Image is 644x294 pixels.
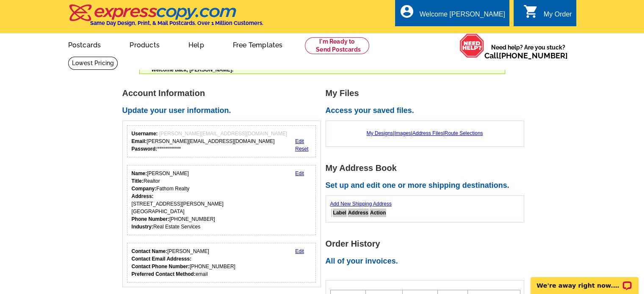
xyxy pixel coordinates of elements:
th: Label [333,209,347,217]
a: My Designs [367,130,393,136]
h2: Set up and edit one or more shipping destinations. [326,181,529,190]
div: My Order [544,11,572,22]
a: Free Templates [219,34,296,54]
div: Who should we contact regarding order issues? [127,243,316,283]
strong: Password: [132,146,158,152]
div: Welcome [PERSON_NAME] [420,11,505,22]
strong: Name: [132,170,147,176]
a: Reset [295,146,308,152]
strong: Company: [132,186,157,192]
strong: Email: [132,138,147,144]
div: [PERSON_NAME] Realtor Fathom Realty [STREET_ADDRESS][PERSON_NAME] [GEOGRAPHIC_DATA] [PHONE_NUMBER... [132,170,224,231]
a: Postcards [55,34,115,54]
div: Your login information. [127,125,316,157]
span: Call [484,51,568,60]
strong: Contact Name: [132,248,168,254]
strong: Preferred Contact Method: [132,271,196,277]
strong: Address: [132,193,154,199]
a: Edit [295,248,304,254]
strong: Username: [132,131,158,137]
th: Action [370,209,386,217]
a: Edit [295,138,304,144]
th: Address [348,209,369,217]
a: Add New Shipping Address [330,201,392,207]
div: [PERSON_NAME] [PHONE_NUMBER] email [132,247,235,278]
i: account_circle [399,4,415,19]
h1: Order History [326,239,529,248]
h1: Account Information [122,89,326,98]
a: [PHONE_NUMBER] [499,51,568,60]
a: Help [175,34,218,54]
h2: Update your user information. [122,106,326,115]
strong: Industry: [132,224,153,230]
div: Your personal details. [127,165,316,235]
h2: Access your saved files. [326,106,529,115]
strong: Contact Phone Number: [132,264,190,269]
h2: All of your invoices. [326,257,529,266]
strong: Contact Email Addresss: [132,256,192,262]
a: Route Selections [445,130,483,136]
a: Images [394,130,411,136]
img: help [459,33,484,58]
a: Same Day Design, Print, & Mail Postcards. Over 1 Million Customers. [68,10,263,26]
h1: My Address Book [326,164,529,173]
a: Products [116,34,173,54]
a: Address Files [412,130,443,136]
iframe: LiveChat chat widget [525,267,644,294]
h1: My Files [326,89,529,98]
strong: Phone Number: [132,216,169,222]
i: shopping_cart [523,4,539,19]
a: Edit [295,170,304,176]
h4: Same Day Design, Print, & Mail Postcards. Over 1 Million Customers. [90,20,263,26]
span: Welcome back, [PERSON_NAME]. [152,67,234,73]
span: Need help? Are you stuck? [484,43,572,60]
a: shopping_cart My Order [523,9,572,20]
span: [PERSON_NAME][EMAIL_ADDRESS][DOMAIN_NAME] [159,131,287,137]
strong: Title: [132,178,144,184]
div: | | | [330,125,520,141]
